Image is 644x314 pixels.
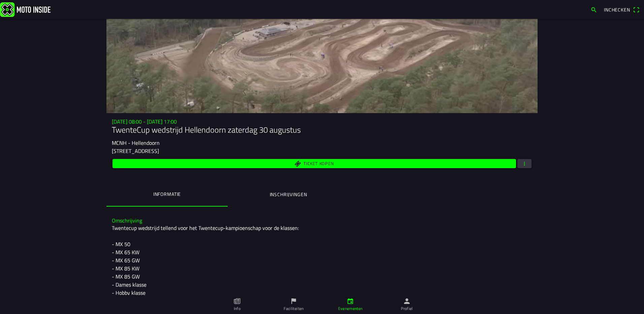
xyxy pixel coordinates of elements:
ion-label: Inschrijvingen [270,191,307,198]
ion-label: Evenementen [338,306,363,312]
h3: Omschrijving [112,217,532,224]
ion-text: [STREET_ADDRESS] [112,147,159,155]
ion-icon: person [403,297,411,305]
ion-label: Info [234,306,240,312]
ion-text: MCNH - Hellendoorn [112,139,160,147]
ion-label: Faciliteiten [284,306,303,312]
ion-icon: paper [233,297,241,305]
ion-icon: flag [290,297,297,305]
a: search [587,4,601,15]
a: Incheckenqr scanner [601,4,643,15]
span: Ticket kopen [303,161,334,166]
ion-label: Profiel [401,306,413,312]
span: Inchecken [604,6,630,13]
ion-icon: calendar [347,297,354,305]
h1: TwenteCup wedstrijd Hellendoorn zaterdag 30 augustus [112,125,532,135]
ion-label: Informatie [153,190,181,198]
h3: [DATE] 08:00 - [DATE] 17:00 [112,119,532,125]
